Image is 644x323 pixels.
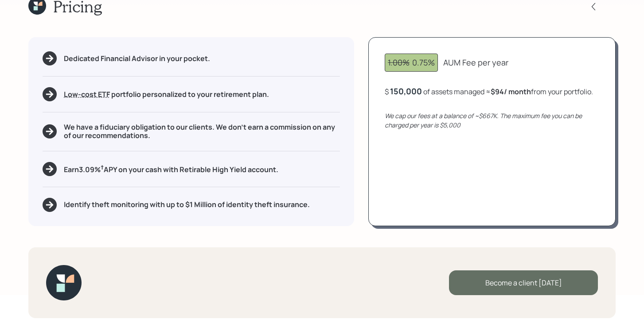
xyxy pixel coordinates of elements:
[491,87,531,96] b: $94 / month
[64,89,110,99] span: Low-cost ETF
[64,163,278,174] h5: Earn 3.09 % APY on your cash with Retirable High Yield account.
[101,163,104,171] sup: †
[64,54,210,63] h5: Dedicated Financial Advisor in your pocket.
[64,123,340,140] h5: We have a fiduciary obligation to our clients. We don't earn a commission on any of our recommend...
[388,57,410,68] span: 1.00%
[443,57,508,69] div: AUM Fee per year
[390,86,422,96] div: 150,000
[385,112,582,129] i: We cap our fees at a balance of ~$667K. The maximum fee you can be charged per year is $5,000
[385,86,593,97] div: $ of assets managed ≈ from your portfolio .
[64,90,269,99] h5: portfolio personalized to your retirement plan.
[64,200,310,209] h5: Identify theft monitoring with up to $1 Million of identity theft insurance.
[449,270,598,295] div: Become a client [DATE]
[388,57,435,69] div: 0.75%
